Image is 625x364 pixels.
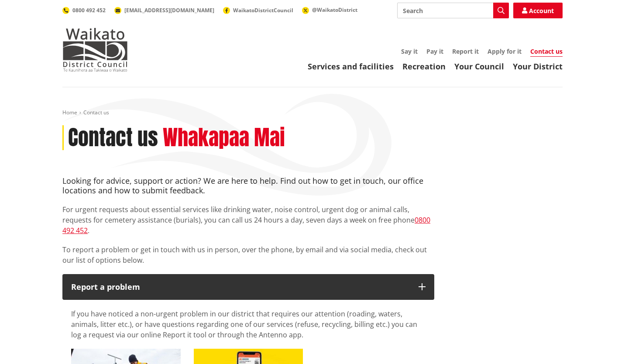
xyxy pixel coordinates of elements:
[124,7,214,14] span: [EMAIL_ADDRESS][DOMAIN_NAME]
[223,7,293,14] a: WaikatoDistrictCouncil
[312,6,357,14] span: @WaikatoDistrict
[426,47,443,55] a: Pay it
[401,47,418,55] a: Say it
[402,61,446,72] a: Recreation
[454,61,504,72] a: Your Council
[62,176,434,195] h4: Looking for advice, support or action? We are here to help. Find out how to get in touch, our off...
[71,309,417,340] span: If you have noticed a non-urgent problem in our district that requires our attention (roading, wa...
[163,125,285,151] h2: Whakapaa Mai
[62,204,434,236] p: For urgent requests about essential services like drinking water, noise control, urgent dog or an...
[72,7,106,14] span: 0800 492 452
[62,244,434,265] p: To report a problem or get in touch with us in person, over the phone, by email and via social me...
[452,47,479,55] a: Report it
[62,28,128,72] img: Waikato District Council - Te Kaunihera aa Takiwaa o Waikato
[62,109,563,117] nav: breadcrumb
[71,283,410,292] p: Report a problem
[62,7,106,14] a: 0800 492 452
[513,61,563,72] a: Your District
[397,3,509,18] input: Search input
[62,274,434,300] button: Report a problem
[83,109,109,116] span: Contact us
[513,3,563,18] a: Account
[68,125,158,151] h1: Contact us
[233,7,293,14] span: WaikatoDistrictCouncil
[488,47,522,55] a: Apply for it
[62,215,430,235] a: 0800 492 452
[114,7,214,14] a: [EMAIL_ADDRESS][DOMAIN_NAME]
[530,47,563,57] a: Contact us
[302,6,357,14] a: @WaikatoDistrict
[62,109,77,116] a: Home
[308,61,394,72] a: Services and facilities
